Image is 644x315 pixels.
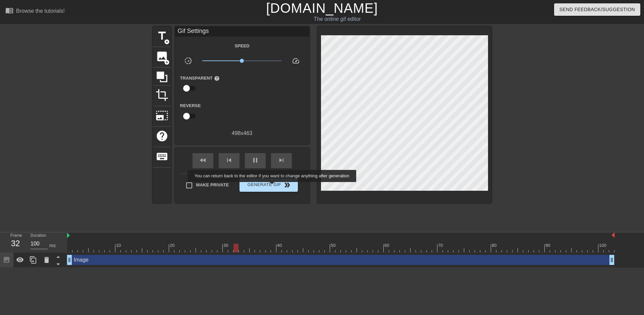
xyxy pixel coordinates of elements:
[545,242,551,249] div: 90
[164,39,170,45] span: add_circle
[559,5,635,14] span: Send Feedback/Suggestion
[283,181,291,189] span: double_arrow
[599,242,607,249] div: 100
[184,57,192,65] span: slow_motion_video
[234,43,249,49] label: Speed
[266,1,378,15] a: [DOMAIN_NAME]
[156,50,168,63] span: image
[156,30,168,42] span: title
[277,156,285,164] span: skip_next
[331,242,337,249] div: 50
[5,232,25,252] div: Frame
[225,156,233,164] span: skip_previous
[384,242,390,249] div: 60
[66,257,73,263] span: drag_handle
[175,27,309,37] div: Gif Settings
[10,237,20,250] div: 32
[156,89,168,101] span: crop
[31,234,46,238] label: Duration
[156,150,168,163] span: keyboard
[196,182,229,188] span: Make Private
[16,8,65,14] div: Browse the tutorials!
[277,242,283,249] div: 40
[438,242,444,249] div: 70
[5,6,13,14] span: menu_book
[199,156,207,164] span: fast_rewind
[612,232,614,238] img: bound-end.png
[218,15,457,23] div: The online gif editor
[608,257,615,263] span: drag_handle
[175,129,309,137] div: 498 x 463
[180,75,220,82] label: Transparent
[251,156,259,164] span: pause
[292,57,300,65] span: speed
[223,242,229,249] div: 30
[49,242,56,249] div: ms
[156,130,168,142] span: help
[164,59,170,65] span: add_circle
[180,102,201,109] label: Reverse
[492,242,498,249] div: 80
[156,109,168,122] span: photo_size_select_large
[116,242,122,249] div: 10
[554,3,640,16] button: Send Feedback/Suggestion
[170,242,176,249] div: 20
[214,76,220,81] span: help
[242,181,295,189] span: Generate Gif
[5,6,65,17] a: Browse the tutorials!
[239,178,298,192] button: Generate Gif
